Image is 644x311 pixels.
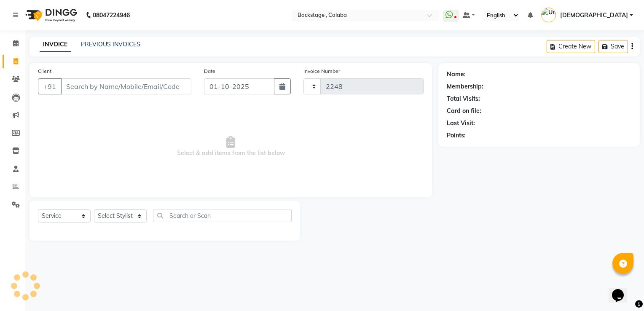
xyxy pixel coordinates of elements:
[447,70,466,79] div: Name:
[447,82,483,91] div: Membership:
[153,209,292,222] input: Search or Scan
[598,40,628,53] button: Save
[38,78,62,94] button: +91
[204,67,215,75] label: Date
[38,67,51,75] label: Client
[541,8,556,22] img: Umesh
[447,119,475,128] div: Last Visit:
[447,107,481,115] div: Card on file:
[609,277,636,303] iframe: chat widget
[447,94,480,103] div: Total Visits:
[560,11,628,20] span: [DEMOGRAPHIC_DATA]
[93,3,130,27] b: 08047224946
[547,40,595,53] button: Create New
[81,40,140,48] a: PREVIOUS INVOICES
[40,37,71,52] a: INVOICE
[61,78,191,94] input: Search by Name/Mobile/Email/Code
[303,67,340,75] label: Invoice Number
[38,105,424,189] span: Select & add items from the list below
[447,131,466,140] div: Points:
[21,3,79,27] img: logo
